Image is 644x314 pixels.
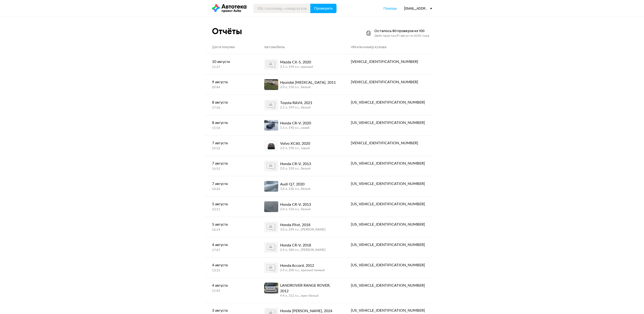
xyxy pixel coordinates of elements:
[344,278,432,293] a: [US_VEHICLE_IDENTIFICATION_NUMBER]
[257,75,344,95] a: Hyundai [MEDICAL_DATA], 20112.0 л, 150 л.c., белый
[384,6,397,11] a: Помощь
[212,269,250,273] div: 13:15
[257,115,344,135] a: Honda CR-V, 20201.5 л, 190 л.c., синий
[310,4,337,13] button: Проверить
[280,65,313,69] div: 2.5 л, 194 л.c., красный
[344,156,432,171] a: [US_VEHICLE_IDENTIFICATION_NUMBER]
[212,308,250,313] div: 3 августа
[344,197,432,212] a: [US_VEHICLE_IDENTIFICATION_NUMBER]
[212,79,250,85] div: 9 августа
[257,217,344,237] a: Honda Pilot, 20183.0 л, 249 л.c., [PERSON_NAME]
[351,308,425,313] div: [US_VEHICLE_IDENTIFICATION_NUMBER]
[257,237,344,257] a: Honda CR-V, 20182.4 л, 186 л.c., [PERSON_NAME]
[212,222,250,227] div: 5 августа
[257,136,344,156] a: Volvo XC60, 20202.0 л, 190 л.c., серый
[344,75,432,90] a: [VEHICLE_IDENTIFICATION_NUMBER]
[205,197,257,217] a: 5 августа23:11
[280,242,326,248] div: Honda CR-V, 2018
[280,106,312,110] div: 2.5 л, 199 л.c., белый
[205,258,257,278] a: 4 августа13:15
[257,54,344,74] a: Mazda CX-5, 20202.5 л, 194 л.c., красный
[257,176,344,196] a: Audi Q7, 20203.0 л, 230 л.c., белый
[351,262,425,268] div: [US_VEHICLE_IDENTIFICATION_NUMBER]
[212,106,250,110] div: 17:56
[212,65,250,69] div: 11:37
[374,33,429,38] div: Действуют до 31 августа 2025 года
[212,120,250,126] div: 8 августа
[212,228,250,232] div: 16:14
[344,54,432,69] a: [VEHICLE_IDENTIFICATION_NUMBER]
[351,181,425,187] div: [US_VEHICLE_IDENTIFICATION_NUMBER]
[280,141,310,146] div: Volvo XC60, 2020
[212,140,250,146] div: 7 августа
[351,283,425,288] div: [US_VEHICLE_IDENTIFICATION_NUMBER]
[205,278,257,298] a: 4 августа11:42
[212,248,250,253] div: 17:47
[212,167,250,171] div: 16:51
[344,95,432,110] a: [US_VEHICLE_IDENTIFICATION_NUMBER]
[205,176,257,196] a: 7 августа10:24
[351,100,425,105] div: [US_VEHICLE_IDENTIFICATION_NUMBER]
[280,59,313,65] div: Mazda CX-5, 2020
[205,75,257,94] a: 9 августа09:44
[257,95,344,115] a: Toyota RAV4, 20212.5 л, 199 л.c., белый
[344,237,432,252] a: [US_VEHICLE_IDENTIFICATION_NUMBER]
[351,120,425,126] div: [US_VEHICLE_IDENTIFICATION_NUMBER]
[351,140,425,146] div: [VEHICLE_IDENTIFICATION_NUMBER]
[257,278,344,303] a: LANDROVER RANGE ROVER, 20124.4 л, 312 л.c., ярко-белый
[253,4,311,13] input: VIN, госномер, номер кузова
[351,222,425,227] div: [US_VEHICLE_IDENTIFICATION_NUMBER]
[351,242,425,248] div: [US_VEHICLE_IDENTIFICATION_NUMBER]
[212,283,250,288] div: 4 августа
[257,258,344,278] a: Honda Accord, 20122.4 л, 200 л.c., красный темный
[344,176,432,191] a: [US_VEHICLE_IDENTIFICATION_NUMBER]
[212,59,250,65] div: 10 августа
[205,115,257,135] a: 8 августа15:54
[404,6,432,11] div: [EMAIL_ADDRESS][DOMAIN_NAME]
[212,181,250,187] div: 7 августа
[212,86,250,90] div: 09:44
[344,115,432,130] a: [US_VEHICLE_IDENTIFICATION_NUMBER]
[280,248,326,252] div: 2.4 л, 186 л.c., [PERSON_NAME]
[351,201,425,207] div: [US_VEHICLE_IDENTIFICATION_NUMBER]
[264,45,337,49] div: Автомобиль
[280,202,311,207] div: Honda CR-V, 2013
[280,268,325,273] div: 2.4 л, 200 л.c., красный темный
[280,222,326,228] div: Honda Pilot, 2018
[212,45,250,49] div: Дата покупки
[205,217,257,237] a: 5 августа16:14
[314,7,333,10] span: Проверить
[212,201,250,207] div: 5 августа
[280,181,311,187] div: Audi Q7, 2020
[280,263,325,268] div: Honda Accord, 2012
[280,146,310,151] div: 2.0 л, 190 л.c., серый
[280,187,311,191] div: 3.0 л, 230 л.c., белый
[205,156,257,176] a: 7 августа16:51
[280,85,336,90] div: 2.0 л, 150 л.c., белый
[374,29,429,33] div: Осталось 80 проверок из 100
[280,161,311,167] div: Honda CR-V, 2013
[344,136,432,151] a: [VEHICLE_IDENTIFICATION_NUMBER]
[205,136,257,155] a: 7 августа19:52
[351,161,425,166] div: [US_VEHICLE_IDENTIFICATION_NUMBER]
[205,54,257,74] a: 10 августа11:37
[280,120,311,126] div: Honda CR-V, 2020
[280,294,337,298] div: 4.4 л, 312 л.c., ярко-белый
[212,289,250,293] div: 11:42
[212,161,250,166] div: 7 августа
[212,26,242,36] div: Отчёты
[280,167,311,171] div: 2.0 л, 150 л.c., белый
[280,207,311,212] div: 2.0 л, 150 л.c., белый
[280,100,312,106] div: Toyota RAV4, 2021
[212,262,250,268] div: 4 августа
[205,95,257,115] a: 8 августа17:56
[344,217,432,232] a: [US_VEHICLE_IDENTIFICATION_NUMBER]
[351,45,425,49] div: VIN или номер кузова
[212,100,250,105] div: 8 августа
[212,147,250,151] div: 19:52
[344,258,432,273] a: [US_VEHICLE_IDENTIFICATION_NUMBER]
[257,156,344,176] a: Honda CR-V, 20132.0 л, 150 л.c., белый
[280,80,336,85] div: Hyundai [MEDICAL_DATA], 2011
[280,126,311,130] div: 1.5 л, 190 л.c., синий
